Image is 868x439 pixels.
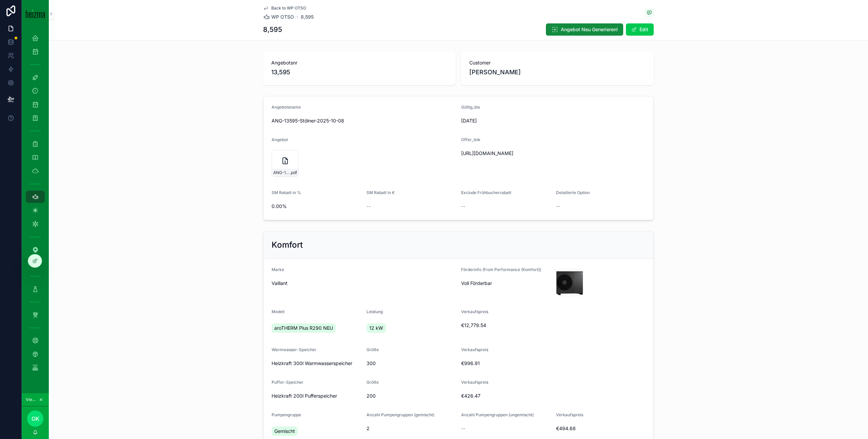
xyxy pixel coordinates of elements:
span: Marke [272,267,284,272]
span: Back to WP OTSO [271,5,306,11]
span: Anzahl Pumpengruppen (ungemischt) [461,412,534,417]
span: Gemischt [274,428,295,435]
span: OK [32,415,39,423]
span: Customer [469,59,646,66]
span: €426.47 [461,393,645,399]
span: Detailierte Option [556,190,590,195]
div: scrollable content [22,27,49,383]
span: SM Rabatt in € [367,190,395,195]
span: 0.00% [272,203,361,210]
span: aroTHERM Plus R290 NEU [274,325,333,331]
span: Voll Förderbar [461,280,551,287]
span: Leistung [367,309,383,314]
span: Verkaufspreis [461,347,488,352]
span: -- [367,203,371,210]
span: 12 kW [369,325,383,331]
span: Vaillant [272,280,288,287]
span: Verkaufspreis [461,380,488,385]
span: Verkaufspreis [556,412,583,417]
span: [DATE] [461,117,551,124]
span: [URL][DOMAIN_NAME] [461,150,582,157]
span: 200 [367,393,456,399]
span: Förderinfo (from Performance (Komfort)) [461,267,541,272]
a: Back to WP OTSO [263,5,306,11]
span: [PERSON_NAME] [469,68,521,77]
span: Größe [367,347,379,352]
span: Angebot [272,137,288,142]
span: Angebot Neu Generieren! [561,26,618,33]
span: €996.91 [461,360,645,367]
span: €12,779.54 [461,322,645,329]
h1: 8,595 [263,25,282,34]
span: Offer_link [461,137,480,142]
span: Verkaufspreis [461,309,488,314]
span: .pdf [290,170,297,175]
a: WP OTSO [263,14,294,20]
span: €494.68 [556,425,646,432]
span: 13,595 [271,68,448,77]
span: Modell [272,309,284,314]
span: -- [461,425,465,432]
button: Edit [626,23,654,36]
span: ANG-13595-Stölner-2025-10-08 [272,117,456,124]
span: Viewing as [PERSON_NAME] [26,397,37,402]
span: Angebotsnr [271,59,448,66]
span: Heizkraft 300l Warmwasserspeicher [272,360,352,367]
button: Angebot Neu Generieren! [546,23,623,36]
img: App logo [26,9,45,18]
span: -- [461,203,465,210]
span: ANG-13595-Stölner-2025-10-08 [273,170,290,175]
span: -- [556,203,560,210]
h2: Komfort [272,240,303,250]
span: SM Rabatt in % [272,190,301,195]
span: Exclude Frühbucherrabatt [461,190,511,195]
span: Warmwasser-Speicher [272,347,316,352]
span: Größe [367,380,379,385]
span: Puffer-Speicher [272,380,303,385]
a: 8,595 [301,14,314,20]
span: Heizkraft 200l Pufferspeicher [272,393,337,399]
span: Angebotsname [272,104,301,110]
span: 300 [367,360,456,367]
span: 2 [367,425,456,432]
span: Anzahl Pumpengruppen (gemischt) [367,412,434,417]
span: WP OTSO [271,14,294,20]
span: Pumpengruppe [272,412,301,417]
span: Gültig_bis [461,104,480,110]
